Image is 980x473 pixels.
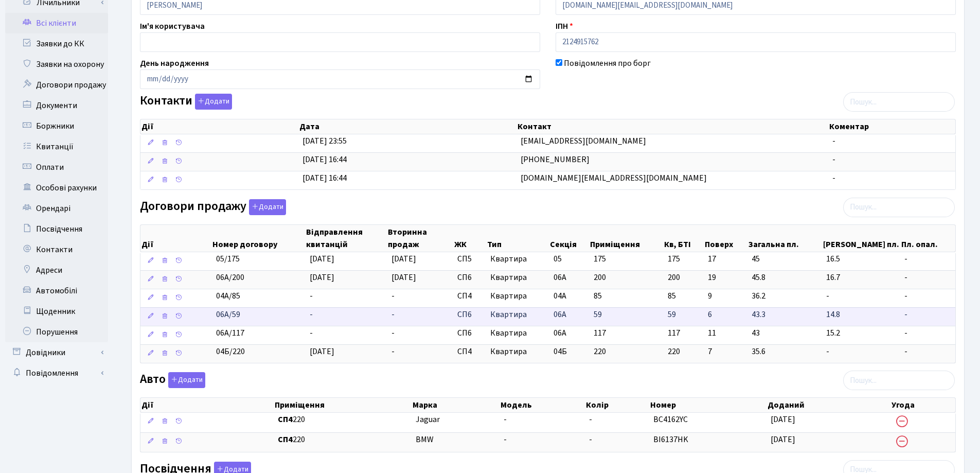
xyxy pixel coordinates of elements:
th: Дії [140,398,274,412]
th: Загальна пл. [747,225,822,252]
span: 04А [554,290,566,302]
th: Номер договору [211,225,305,252]
button: Контакти [195,94,232,110]
span: 220 [278,414,407,426]
span: 06А/200 [216,272,244,283]
th: Дата [298,119,516,134]
b: СП4 [278,434,293,445]
th: Дії [140,119,298,134]
span: - [832,135,835,147]
button: Договори продажу [249,199,286,215]
span: 16.7 [826,272,896,284]
span: Квартира [490,272,545,284]
span: [DATE] [391,253,416,265]
input: Пошук... [843,92,955,112]
span: 06А [554,309,566,320]
span: 14.8 [826,309,896,321]
span: [DATE] [771,414,795,425]
th: Пл. опал. [900,225,955,252]
span: - [904,327,951,339]
span: 35.6 [752,346,818,358]
span: [DATE] [310,272,334,283]
span: 117 [594,327,606,339]
span: 220 [668,346,700,358]
span: - [391,309,395,320]
span: 05 [554,253,562,265]
span: [DATE] [391,272,416,283]
span: Квартира [490,346,545,358]
span: 06А [554,272,566,283]
a: Документи [5,95,108,116]
label: День народження [140,57,209,69]
span: - [832,154,835,165]
th: Відправлення квитанцій [305,225,387,252]
th: Вторинна продаж [387,225,453,252]
span: - [310,327,313,339]
span: - [589,434,592,445]
span: 45.8 [752,272,818,284]
th: Угода [890,398,955,412]
span: 16.5 [826,253,896,265]
span: [DATE] 16:44 [302,154,347,165]
span: 43 [752,327,818,339]
b: СП4 [278,414,293,425]
span: Квартира [490,253,545,265]
span: 220 [594,346,606,357]
span: 06А/59 [216,309,240,320]
span: 04А/85 [216,290,240,302]
th: Кв, БТІ [663,225,704,252]
span: 9 [708,290,743,302]
th: Приміщення [274,398,412,412]
span: 36.2 [752,290,818,302]
a: Всі клієнти [5,13,108,33]
span: - [310,309,313,320]
span: - [826,346,896,358]
a: Довідники [5,342,108,363]
a: Особові рахунки [5,178,108,198]
a: Контакти [5,239,108,260]
button: Авто [168,372,205,388]
a: Додати [246,197,286,215]
label: Повідомлення про борг [564,57,651,69]
th: Номер [649,398,767,412]
span: 175 [594,253,606,265]
span: 6 [708,309,743,321]
span: [DATE] 16:44 [302,172,347,184]
span: 117 [668,327,700,339]
span: СП4 [457,290,482,302]
span: - [904,272,951,284]
span: Квартира [490,290,545,302]
span: 06А/117 [216,327,244,339]
span: 7 [708,346,743,358]
th: Секція [549,225,590,252]
label: ІПН [556,20,573,32]
th: ЖК [453,225,486,252]
th: Марка [412,398,500,412]
span: 17 [708,253,743,265]
span: 85 [668,290,700,302]
span: 45 [752,253,818,265]
span: BC4162YC [653,414,688,425]
span: 19 [708,272,743,284]
span: Квартира [490,327,545,339]
span: 220 [278,434,407,446]
input: Пошук... [843,198,955,217]
span: BMW [416,434,434,445]
span: СП5 [457,253,482,265]
a: Додати [192,92,232,110]
span: - [391,290,395,302]
label: Договори продажу [140,199,286,215]
span: - [310,290,313,302]
th: [PERSON_NAME] пл. [822,225,900,252]
span: [PHONE_NUMBER] [521,154,590,165]
a: Щоденник [5,301,108,322]
span: [DATE] [310,346,334,357]
span: 85 [594,290,602,302]
span: СП4 [457,346,482,358]
input: Пошук... [843,371,955,390]
span: Jaguar [416,414,440,425]
span: СП6 [457,309,482,321]
span: - [504,434,507,445]
th: Поверх [704,225,747,252]
span: - [589,414,592,425]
